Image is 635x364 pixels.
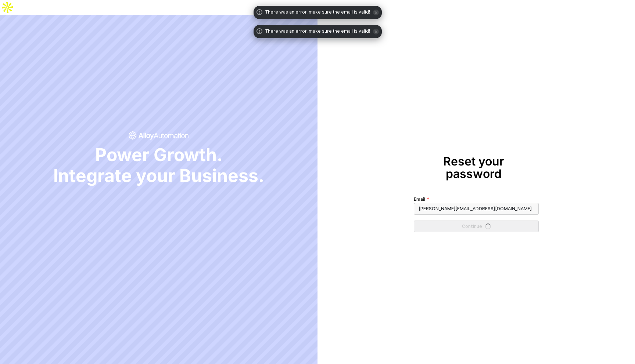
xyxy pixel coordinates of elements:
[129,131,189,140] span: icon-success
[373,10,379,15] span: icon-close
[414,155,533,180] h1: Reset your password
[256,28,262,34] span: icon-exclamation
[53,144,264,186] span: Power Growth. Integrate your Business.
[414,221,539,232] button: Continueicon-loader
[373,29,379,34] span: icon-close
[414,196,430,203] label: Email
[414,203,539,215] input: Email
[256,9,262,15] span: icon-exclamation
[265,9,370,16] span: There was an error, make sure the email is valid!
[265,28,370,35] span: There was an error, make sure the email is valid!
